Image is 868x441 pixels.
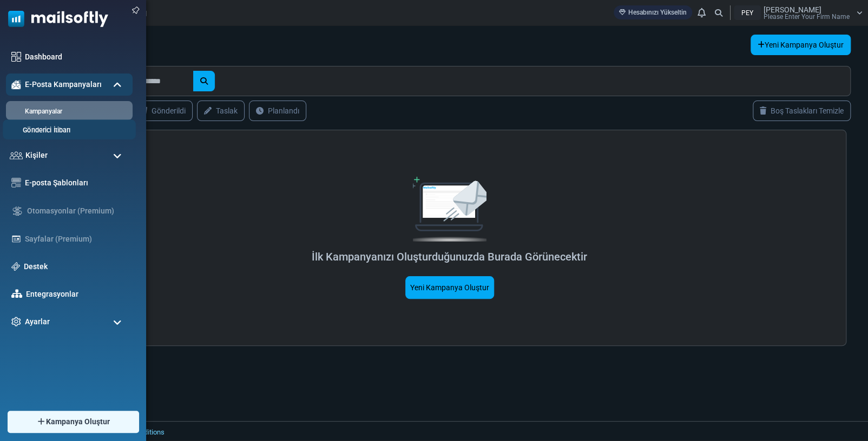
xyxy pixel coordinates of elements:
a: Kampanyalar [6,106,130,116]
span: Ayarlar [25,316,50,328]
img: workflow.svg [11,205,23,217]
img: settings-icon.svg [11,317,21,326]
footer: 2025 [35,421,868,440]
span: Kampanya Oluştur [46,416,110,427]
a: Destek [24,261,127,272]
a: Yeni Kampanya Oluştur [751,35,851,55]
img: email-templates-icon.svg [11,178,21,188]
h5: İlk Kampanyanızı Oluşturduğunuzda Burada Görünecektir [202,250,696,263]
a: Planlandı [249,101,306,121]
a: PEY [PERSON_NAME] Please Enter Your Firm Name [734,5,863,20]
span: Kişiler [25,150,48,161]
span: [PERSON_NAME] [764,6,821,14]
a: Taslak [197,101,245,121]
a: E-posta Şablonları [25,177,127,189]
a: Entegrasyonlar [26,289,127,300]
img: contacts-icon.svg [10,151,23,159]
div: PEY [734,5,761,20]
img: landing_pages.svg [11,234,21,244]
a: Yeni Kampanya Oluştur [405,276,494,299]
img: support-icon.svg [11,262,20,271]
a: Gönderildi [133,101,193,121]
a: Hesabınızı Yükseltin [614,5,692,19]
span: Please Enter Your Firm Name [764,14,850,20]
a: Gönderici İtibarı [3,125,133,136]
a: Boş Taslakları Temizle [753,101,851,121]
a: Dashboard [25,51,127,63]
img: campaigns-icon-active.png [11,80,21,89]
img: dashboard-icon.svg [11,52,21,62]
span: E-Posta Kampanyaları [25,79,102,90]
